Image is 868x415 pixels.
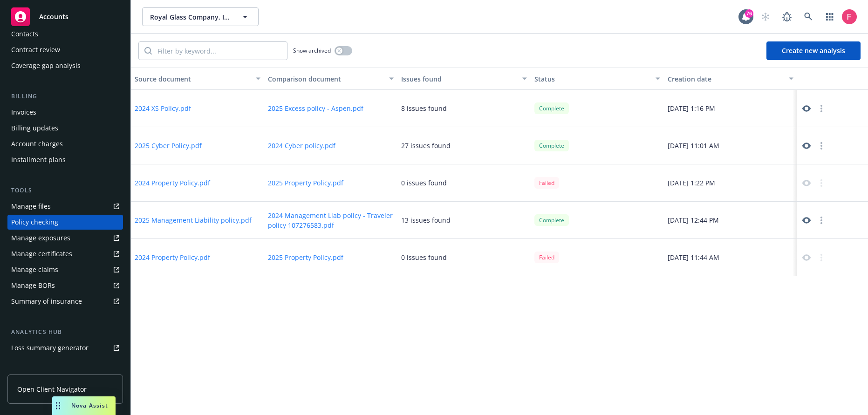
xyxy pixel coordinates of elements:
[131,68,264,90] button: Source document
[135,215,252,225] button: 2025 Management Liability policy.pdf
[71,401,108,409] span: Nova Assist
[534,140,569,151] div: Complete
[268,178,343,188] button: 2025 Property Policy.pdf
[7,199,123,214] a: Manage files
[7,105,123,120] a: Invoices
[11,294,82,309] div: Summary of insurance
[52,396,116,415] button: Nova Assist
[135,252,210,262] button: 2024 Property Policy.pdf
[7,186,123,195] div: Tools
[293,47,331,54] span: Show archived
[7,4,123,30] a: Accounts
[52,396,64,415] div: Drag to move
[11,199,51,214] div: Manage files
[150,12,231,22] span: Royal Glass Company, Inc
[152,42,287,60] input: Filter by keyword...
[842,9,857,24] img: photo
[7,246,123,261] a: Manage certificates
[11,340,89,355] div: Loss summary generator
[11,58,81,73] div: Coverage gap analysis
[142,7,259,26] button: Royal Glass Company, Inc
[664,239,797,276] div: [DATE] 11:44 AM
[135,103,191,113] button: 2024 XS Policy.pdf
[534,102,569,114] div: Complete
[534,252,559,263] div: Failed
[664,68,797,90] button: Creation date
[11,136,63,151] div: Account charges
[756,7,775,26] a: Start snowing
[534,74,650,84] div: Status
[17,384,87,394] span: Open Client Navigator
[268,252,343,262] button: 2025 Property Policy.pdf
[268,74,383,84] div: Comparison document
[531,68,664,90] button: Status
[7,27,123,41] a: Contacts
[778,7,796,26] a: Report a Bug
[135,74,250,84] div: Source document
[264,68,397,90] button: Comparison document
[7,121,123,136] a: Billing updates
[664,127,797,164] div: [DATE] 11:01 AM
[7,327,123,337] div: Analytics hub
[144,47,152,54] svg: Search
[664,164,797,202] div: [DATE] 1:22 PM
[766,41,861,60] button: Create new analysis
[7,231,123,245] a: Manage exposures
[7,92,123,101] div: Billing
[401,103,447,113] div: 8 issues found
[11,152,66,167] div: Installment plans
[268,141,335,150] button: 2024 Cyber policy.pdf
[268,211,394,230] button: 2024 Management Liab policy - Traveler policy 107276583.pdf
[7,278,123,293] a: Manage BORs
[7,152,123,167] a: Installment plans
[135,178,210,188] button: 2024 Property Policy.pdf
[11,231,70,245] div: Manage exposures
[11,262,58,277] div: Manage claims
[11,42,60,57] div: Contract review
[7,262,123,277] a: Manage claims
[820,7,839,26] a: Switch app
[668,74,783,84] div: Creation date
[401,178,447,188] div: 0 issues found
[664,90,797,127] div: [DATE] 1:16 PM
[11,278,55,293] div: Manage BORs
[11,246,72,261] div: Manage certificates
[39,13,68,20] span: Accounts
[745,9,753,18] div: 76
[268,103,363,113] button: 2025 Excess policy - Aspen.pdf
[7,215,123,230] a: Policy checking
[401,141,451,150] div: 27 issues found
[7,42,123,57] a: Contract review
[401,252,447,262] div: 0 issues found
[7,136,123,151] a: Account charges
[7,294,123,309] a: Summary of insurance
[7,58,123,73] a: Coverage gap analysis
[11,27,38,41] div: Contacts
[135,141,202,150] button: 2025 Cyber Policy.pdf
[11,121,58,136] div: Billing updates
[534,214,569,226] div: Complete
[534,177,559,189] div: Failed
[11,215,58,230] div: Policy checking
[664,202,797,239] div: [DATE] 12:44 PM
[401,215,451,225] div: 13 issues found
[11,105,36,120] div: Invoices
[7,340,123,355] a: Loss summary generator
[397,68,531,90] button: Issues found
[799,7,818,26] a: Search
[401,74,517,84] div: Issues found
